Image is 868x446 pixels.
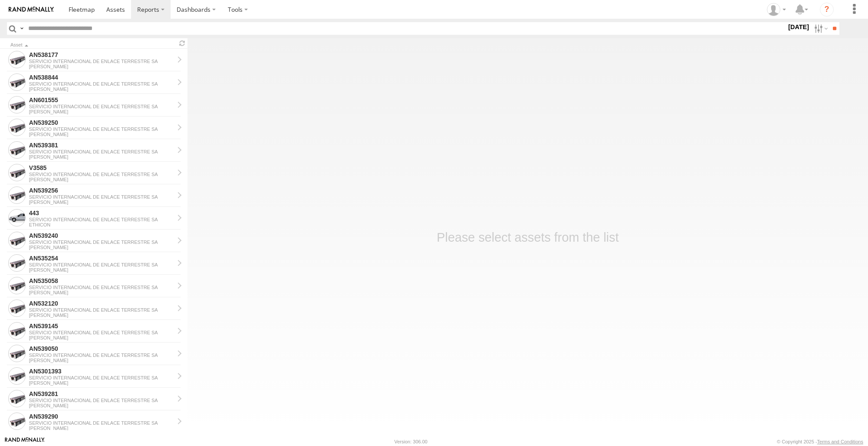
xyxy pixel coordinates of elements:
img: rand-logo.svg [9,7,54,13]
div: [PERSON_NAME] [29,87,174,92]
label: [DATE] [786,22,811,32]
div: [PERSON_NAME] [29,313,174,318]
div: SERVICIO INTERNACIONAL DE ENLACE TERRESTRE SA [29,240,174,245]
div: AN539145 - View Asset History [29,322,174,330]
div: AN535058 - View Asset History [29,277,174,285]
div: [PERSON_NAME] [29,358,174,363]
div: [PERSON_NAME] [29,109,174,114]
div: AN539256 - View Asset History [29,186,174,194]
div: SERVICIO INTERNACIONAL DE ENLACE TERRESTRE SA [29,172,174,177]
div: [PERSON_NAME] [29,290,174,295]
div: SERVICIO INTERNACIONAL DE ENLACE TERRESTRE SA [29,420,174,426]
div: [PERSON_NAME] [29,403,174,408]
label: Search Filter Options [811,22,829,35]
div: AN601555 - View Asset History [29,96,174,104]
div: AN538177 - View Asset History [29,51,174,59]
i: ? [820,3,834,17]
div: SERVICIO INTERNACIONAL DE ENLACE TERRESTRE SA [29,398,174,403]
div: SERVICIO INTERNACIONAL DE ENLACE TERRESTRE SA [29,330,174,335]
div: ETHICON [29,222,174,227]
div: [PERSON_NAME] [29,132,174,137]
div: [PERSON_NAME] [29,245,174,250]
div: AN539240 - View Asset History [29,232,174,240]
div: AN539290 - View Asset History [29,413,174,420]
div: AN539381 - View Asset History [29,141,174,149]
div: SERVICIO INTERNACIONAL DE ENLACE TERRESTRE SA [29,81,174,87]
div: SERVICIO INTERNACIONAL DE ENLACE TERRESTRE SA [29,353,174,358]
div: SERVICIO INTERNACIONAL DE ENLACE TERRESTRE SA [29,375,174,380]
div: 443 - View Asset History [29,209,174,217]
div: [PERSON_NAME] [29,426,174,431]
div: © Copyright 2025 - [777,439,863,444]
div: [PERSON_NAME] [29,64,174,69]
div: [PERSON_NAME] [29,267,174,273]
div: AN5301393 - View Asset History [29,367,174,375]
div: [PERSON_NAME] [29,200,174,205]
a: Visit our Website [5,437,45,446]
div: AN535254 - View Asset History [29,254,174,262]
div: AN539050 - View Asset History [29,345,174,353]
div: SERVICIO INTERNACIONAL DE ENLACE TERRESTRE SA [29,217,174,222]
div: SERVICIO INTERNACIONAL DE ENLACE TERRESTRE SA [29,262,174,267]
div: eramir69 . [764,3,789,16]
span: Refresh [177,39,187,47]
a: Terms and Conditions [817,439,863,444]
div: Version: 306.00 [395,439,427,444]
div: SERVICIO INTERNACIONAL DE ENLACE TERRESTRE SA [29,194,174,200]
div: SERVICIO INTERNACIONAL DE ENLACE TERRESTRE SA [29,149,174,154]
div: [PERSON_NAME] [29,380,174,386]
div: SERVICIO INTERNACIONAL DE ENLACE TERRESTRE SA [29,104,174,109]
div: SERVICIO INTERNACIONAL DE ENLACE TERRESTRE SA [29,59,174,64]
div: [PERSON_NAME] [29,177,174,182]
label: Search Query [18,22,25,35]
div: SERVICIO INTERNACIONAL DE ENLACE TERRESTRE SA [29,285,174,290]
div: AN539250 - View Asset History [29,119,174,126]
div: AN539281 - View Asset History [29,390,174,398]
div: [PERSON_NAME] [29,335,174,340]
div: AN538844 - View Asset History [29,73,174,81]
div: Click to Sort [10,43,174,47]
div: AN532120 - View Asset History [29,300,174,307]
div: V3585 - View Asset History [29,164,174,172]
div: SERVICIO INTERNACIONAL DE ENLACE TERRESTRE SA [29,126,174,132]
div: [PERSON_NAME] [29,154,174,160]
div: SERVICIO INTERNACIONAL DE ENLACE TERRESTRE SA [29,307,174,313]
